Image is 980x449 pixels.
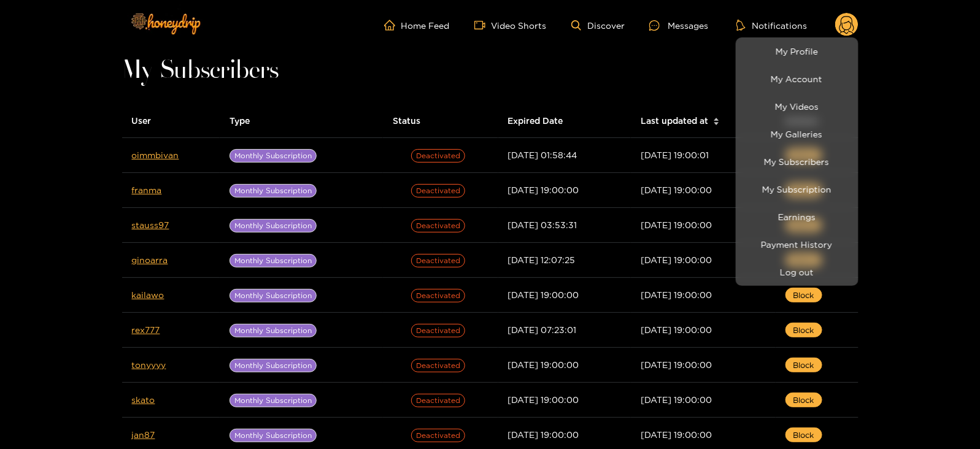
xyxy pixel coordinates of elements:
[739,206,855,228] a: Earnings
[739,234,855,255] a: Payment History
[739,68,855,90] a: My Account
[739,178,855,200] a: My Subscription
[739,123,855,145] a: My Galleries
[739,261,855,283] button: Log out
[739,96,855,117] a: My Videos
[739,40,855,62] a: My Profile
[739,151,855,172] a: My Subscribers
